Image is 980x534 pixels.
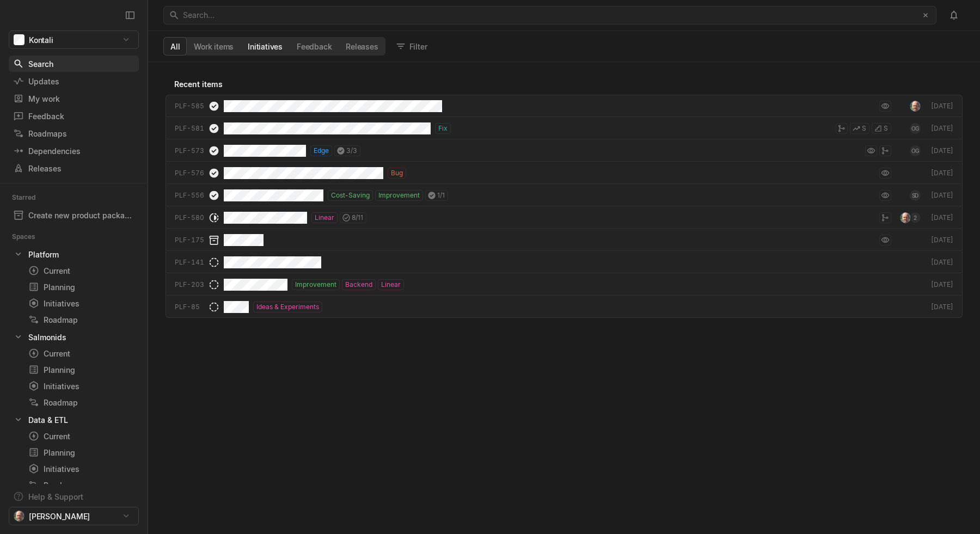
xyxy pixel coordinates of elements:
a: Initiatives [24,461,139,476]
a: Salmonids [9,329,139,345]
div: Planning [28,447,134,458]
div: [DATE] [929,302,953,312]
a: Roadmaps [9,125,139,142]
div: Spaces [12,231,48,242]
div: PLF-203 [175,280,204,290]
div: Platform [28,249,59,260]
span: Edge [314,146,329,156]
a: Roadmap [24,395,139,410]
a: Current [24,346,139,361]
div: Initiatives [28,380,134,392]
div: [DATE] [929,257,953,267]
a: Feedback [9,108,139,124]
a: PLF-556Cost-SavingImprovement1/1SD[DATE] [166,184,963,206]
a: PLF-581FixSSOG[DATE] [166,117,963,139]
span: S [884,124,888,133]
span: 3 / 3 [346,146,357,156]
div: Roadmaps [13,128,134,139]
button: Feedback [290,38,339,55]
a: Roadmap [24,312,139,327]
a: Initiatives [24,378,139,394]
button: Work items [187,38,241,55]
span: Linear [315,213,334,223]
a: Initiatives [24,296,139,311]
div: Updates [13,76,134,87]
a: Current [24,263,139,278]
a: Planning [24,445,139,460]
div: PLF-85 [175,302,204,312]
a: Data & ETL [9,412,139,427]
div: Initiatives [28,463,134,475]
div: Dependencies [13,145,134,157]
div: [DATE] [929,235,953,245]
span: OG [911,145,919,156]
div: Feedback [13,111,134,122]
span: 2 [914,212,917,223]
div: PLF-573 [175,146,204,156]
span: Linear [381,280,401,290]
button: Initiatives [241,38,290,55]
a: Updates [9,73,139,89]
img: profile.jpeg [900,212,911,223]
span: Ideas & Experiments [256,302,319,312]
div: Planning [28,281,134,293]
div: PLF-175 [175,235,204,245]
a: PLF-175[DATE] [166,229,963,251]
span: SD [912,190,918,201]
button: All [163,37,187,56]
span: Backend [345,280,372,290]
div: Initiatives [28,298,134,309]
div: Releases [13,163,134,174]
div: Create new product package: "Edge Shrimp/Vannamei -Trade & Harvest" [28,210,134,221]
span: S [862,124,866,133]
div: Starred [12,192,48,203]
span: Kontali [29,34,53,46]
a: Create new product package: "Edge Shrimp/Vannamei -Trade & Harvest" [9,207,139,223]
div: Data & ETL [28,414,68,426]
div: Roadmap [28,397,134,408]
div: Search [13,58,134,70]
span: Bug [391,168,403,178]
div: PLF-576 [175,168,204,178]
span: [PERSON_NAME] [29,511,90,522]
span: Fix [438,124,448,133]
a: PLF-141[DATE] [166,251,963,273]
div: grid [148,62,980,534]
div: PLF-580 [175,213,204,223]
a: PLF-573Edge3/3OG[DATE] [166,139,963,162]
div: Help & Support [28,491,83,502]
a: My work [9,90,139,107]
a: Planning [24,362,139,377]
div: My work [13,93,134,105]
span: Improvement [295,280,336,290]
div: [DATE] [929,191,953,200]
div: Platform [9,247,139,262]
span: 1 / 1 [437,191,445,200]
div: [DATE] [929,101,953,111]
div: Salmonids [28,332,66,343]
button: Kontali [9,30,139,49]
a: Roadmap [24,477,139,493]
div: Roadmap [28,314,134,326]
div: PLF-556 [175,191,204,200]
div: Recent items [166,73,963,95]
a: Releases [9,160,139,176]
a: Dependencies [9,143,139,159]
span: OG [911,123,919,134]
span: 8 / 11 [352,213,363,223]
a: PLF-576Bug[DATE] [166,162,963,184]
div: [DATE] [929,213,953,223]
button: [PERSON_NAME] [9,507,139,525]
a: Planning [24,279,139,294]
div: [DATE] [929,146,953,156]
div: [DATE] [929,168,953,178]
div: Current [28,431,134,442]
div: [DATE] [929,280,953,290]
img: profile.jpeg [910,101,921,112]
div: Planning [28,364,134,376]
img: profile.jpeg [14,511,24,521]
div: Current [28,348,134,359]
